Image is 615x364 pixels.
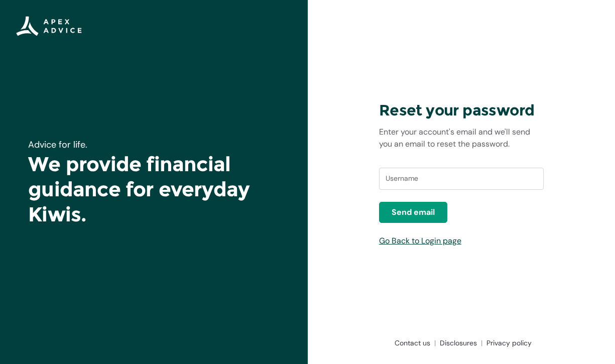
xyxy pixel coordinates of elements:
[379,202,447,223] button: Send email
[482,338,532,348] a: Privacy policy
[436,338,482,348] a: Disclosures
[28,139,87,151] span: Advice for life.
[28,152,279,227] h1: We provide financial guidance for everyday Kiwis.
[379,168,544,190] input: Username
[391,338,436,348] a: Contact us
[392,206,435,218] span: Send email
[379,126,544,150] p: Enter your account's email and we'll send you an email to reset the password.
[379,101,544,120] h3: Reset your password
[379,235,461,246] a: Go Back to Login page
[16,16,82,36] img: Apex Advice Group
